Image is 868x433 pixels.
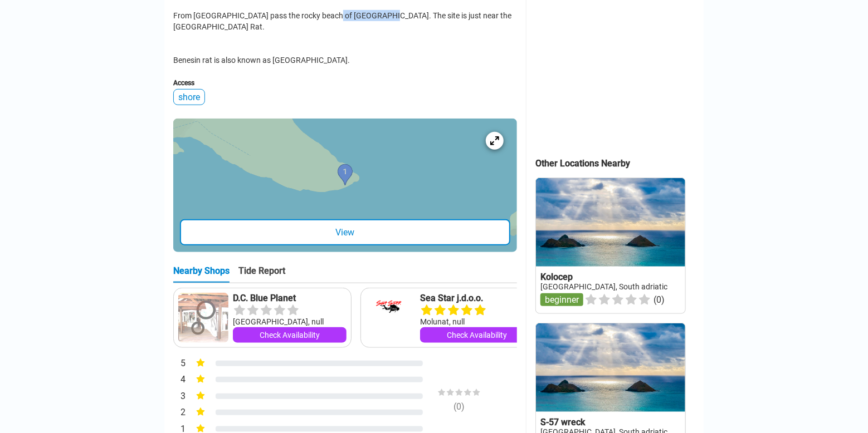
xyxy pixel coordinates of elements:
div: Other Locations Nearby [535,158,704,169]
div: 4 [173,373,186,387]
div: Nearby Shops [173,265,230,283]
div: 5 [173,357,186,371]
img: D.C. Blue Planet [178,293,228,343]
div: 3 [173,390,186,404]
div: [GEOGRAPHIC_DATA], null [233,316,347,327]
div: Tide Report [238,265,285,283]
div: View [180,219,510,245]
a: Check Availability [233,327,347,343]
a: entry mapView [173,119,517,252]
img: Sea Star j.d.o.o. [365,293,416,343]
a: Check Availability [420,327,534,343]
a: D.C. Blue Planet [233,293,347,304]
a: Sea Star j.d.o.o. [420,293,534,304]
div: 2 [173,406,186,420]
div: Molunat, null [420,316,534,327]
div: Access [173,79,517,87]
div: shore [173,89,205,105]
div: ( 0 ) [417,401,501,412]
